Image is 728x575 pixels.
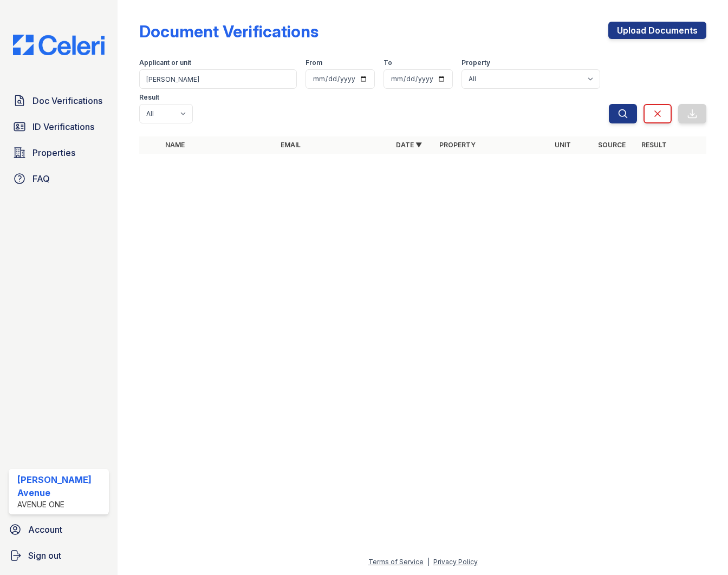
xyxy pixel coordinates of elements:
span: Properties [32,146,75,159]
a: Privacy Policy [433,558,478,566]
span: Sign out [28,549,61,562]
label: Property [461,58,490,67]
label: Applicant or unit [139,58,191,67]
a: Properties [9,142,109,164]
div: Avenue One [17,499,105,510]
img: CE_Logo_Blue-a8612792a0a2168367f1c8372b55b34899dd931a85d93a1a3d3e32e68fde9ad4.png [4,35,113,55]
a: Upload Documents [608,22,706,39]
span: ID Verifications [32,120,94,133]
label: From [305,58,322,67]
label: To [383,58,392,67]
a: Date ▼ [396,141,422,149]
a: ID Verifications [9,116,109,138]
span: Doc Verifications [32,94,102,107]
a: Email [281,141,301,149]
div: Document Verifications [139,22,318,41]
input: Search by name, email, or unit number [139,69,297,89]
a: Result [641,141,667,149]
a: Sign out [4,545,113,566]
div: | [427,558,430,566]
div: [PERSON_NAME] Avenue [17,473,105,499]
a: Account [4,519,113,540]
a: Doc Verifications [9,90,109,112]
a: Property [439,141,476,149]
span: FAQ [32,172,50,185]
a: Source [598,141,626,149]
a: FAQ [9,168,109,190]
label: Result [139,93,159,102]
a: Name [165,141,185,149]
span: Account [28,523,62,536]
a: Terms of Service [368,558,424,566]
a: Unit [555,141,571,149]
